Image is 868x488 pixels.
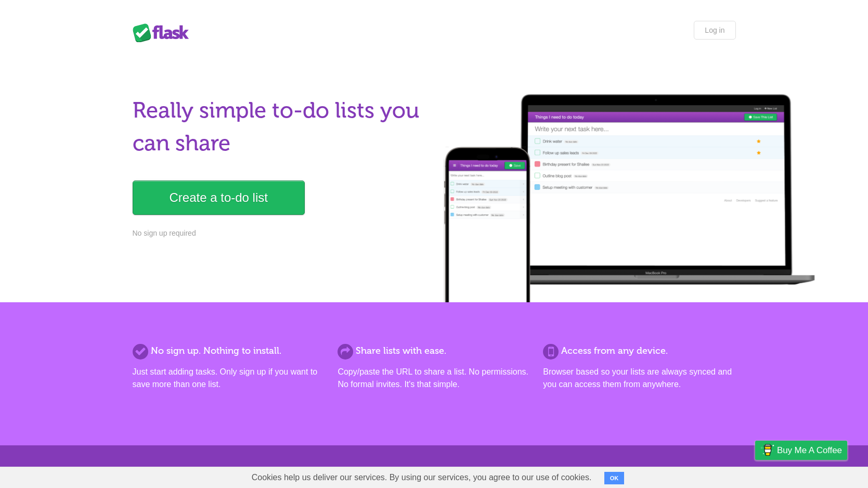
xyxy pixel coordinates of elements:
h2: Share lists with ease. [338,344,530,358]
img: Buy me a coffee [760,441,774,459]
p: Just start adding tasks. Only sign up if you want to save more than one list. [133,366,325,391]
a: Buy me a coffee [755,441,847,460]
span: Buy me a coffee [777,441,842,459]
a: Create a to-do list [133,181,305,215]
h2: Access from any device. [543,344,735,358]
p: Browser based so your lists are always synced and you can access them from anywhere. [543,366,735,391]
a: Log in [694,21,735,40]
p: No sign up required [133,228,428,239]
div: Flask Lists [133,23,195,42]
button: OK [604,472,625,484]
h2: No sign up. Nothing to install. [133,344,325,358]
p: Copy/paste the URL to share a list. No permissions. No formal invites. It's that simple. [338,366,530,391]
span: Cookies help us deliver our services. By using our services, you agree to our use of cookies. [241,467,602,488]
h1: Really simple to-do lists you can share [133,94,428,160]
